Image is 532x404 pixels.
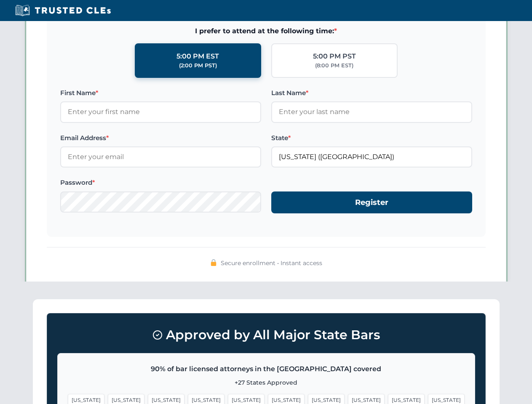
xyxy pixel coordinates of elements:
[68,378,465,387] p: +27 States Approved
[313,51,356,62] div: 5:00 PM PST
[315,61,353,70] div: (8:00 PM EST)
[60,26,472,37] span: I prefer to attend at the following time:
[271,88,472,98] label: Last Name
[271,133,472,143] label: State
[13,4,113,17] img: Trusted CLEs
[60,146,261,167] input: Enter your email
[176,51,219,62] div: 5:00 PM EST
[60,133,261,143] label: Email Address
[179,61,217,70] div: (2:00 PM PST)
[271,146,472,167] input: California (CA)
[221,258,322,268] span: Secure enrollment • Instant access
[271,101,472,122] input: Enter your last name
[60,178,261,188] label: Password
[210,259,217,266] img: 🔒
[271,191,472,214] button: Register
[60,101,261,122] input: Enter your first name
[68,364,465,375] p: 90% of bar licensed attorneys in the [GEOGRAPHIC_DATA] covered
[57,324,475,346] h3: Approved by All Major State Bars
[60,88,261,98] label: First Name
